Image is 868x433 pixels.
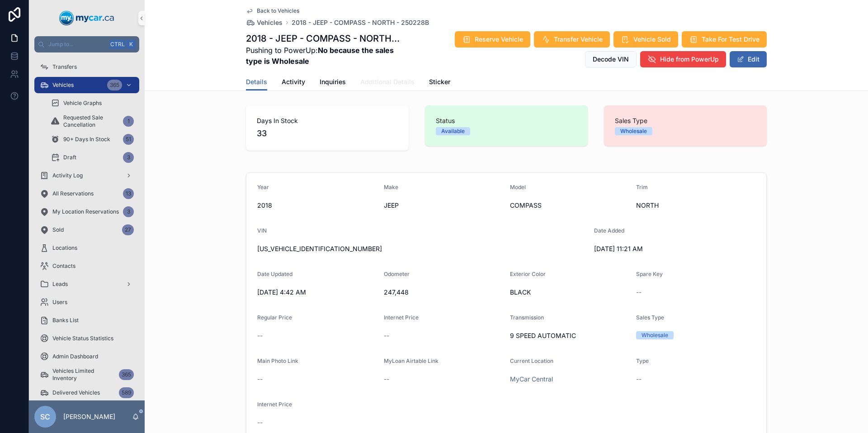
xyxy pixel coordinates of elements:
a: Banks List [34,312,139,328]
a: Transfers [34,59,139,75]
span: JEEP [384,201,503,210]
span: Exterior Color [510,271,546,277]
a: 2018 - JEEP - COMPASS - NORTH - 250228B [292,18,429,27]
span: Hide from PowerUp [660,55,719,64]
div: scrollable content [29,52,145,400]
a: Vehicles Limited Inventory365 [34,366,139,383]
span: Activity [282,77,305,86]
span: VIN [257,227,267,234]
span: Inquiries [320,77,346,86]
span: Model [510,184,526,190]
span: Odometer [384,271,410,277]
button: Jump to...CtrlK [34,36,139,52]
span: Leads [52,281,68,288]
span: Jump to... [48,41,106,48]
div: Available [441,127,465,135]
a: Delivered Vehicles589 [34,385,139,401]
span: Sales Type [636,314,664,321]
span: SC [40,411,50,422]
span: Vehicle Sold [633,35,671,44]
button: Vehicle Sold [613,31,678,48]
a: Admin Dashboard [34,348,139,365]
span: 2018 [257,201,377,210]
a: Details [246,74,267,91]
button: Decode VIN [585,51,637,67]
span: Admin Dashboard [52,353,98,360]
span: My Location Reservations [52,208,119,215]
a: Locations [34,240,139,256]
a: All Reservations13 [34,186,139,202]
span: Take For Test Drive [702,35,759,44]
span: Vehicles [52,81,74,89]
a: Sticker [429,74,450,92]
span: All Reservations [52,190,94,197]
div: 365 [107,80,122,90]
div: 589 [119,387,134,398]
div: Wholesale [642,331,668,339]
div: 3 [123,152,134,163]
button: Edit [730,51,767,67]
span: Sold [52,226,64,233]
span: 9 SPEED AUTOMATIC [510,331,629,340]
a: Users [34,294,139,310]
span: K [127,41,135,48]
span: Internet Price [257,401,292,408]
span: Ctrl [109,40,126,49]
div: 1 [123,116,134,127]
span: Type [636,357,649,364]
span: BLACK [510,288,629,297]
span: [DATE] 11:21 AM [594,244,713,253]
span: Transmission [510,314,544,321]
span: Make [384,184,398,190]
button: Take For Test Drive [682,31,767,48]
span: Draft [63,154,76,161]
button: Reserve Vehicle [455,31,530,48]
a: Vehicles [246,18,283,27]
a: Vehicle Status Statistics [34,330,139,347]
span: MyLoan Airtable Link [384,357,439,364]
span: -- [636,288,642,297]
div: 365 [119,369,134,380]
span: Contacts [52,262,75,270]
h1: 2018 - JEEP - COMPASS - NORTH - 250228B [246,32,400,45]
span: Main Photo Link [257,357,298,364]
span: Internet Price [384,314,419,321]
div: 27 [122,224,134,235]
span: Requested Sale Cancellation [63,114,119,128]
span: Details [246,77,267,86]
span: Pushing to PowerUp: [246,45,400,67]
span: 247,448 [384,288,503,297]
span: Current Location [510,357,553,364]
span: Spare Key [636,271,663,277]
span: 33 [257,127,398,140]
a: MyCar Central [510,375,553,384]
a: Contacts [34,258,139,274]
span: -- [257,375,263,384]
span: [US_VEHICLE_IDENTIFICATION_NUMBER] [257,244,587,253]
span: -- [384,331,389,340]
a: Back to Vehicles [246,7,299,14]
span: Banks List [52,317,79,324]
a: Additional Details [360,74,415,92]
span: Date Updated [257,271,292,277]
span: Additional Details [360,77,415,86]
strong: No because the sales type is Wholesale [246,46,394,66]
a: 90+ Days In Stock51 [45,131,139,148]
span: Days In Stock [257,116,398,125]
img: App logo [59,11,114,25]
span: -- [257,418,263,427]
span: [DATE] 4:42 AM [257,288,377,297]
span: Date Added [594,227,624,234]
span: Regular Price [257,314,292,321]
div: Wholesale [620,127,647,135]
span: Vehicles Limited Inventory [52,367,115,382]
a: Inquiries [320,74,346,92]
span: -- [384,375,389,384]
span: COMPASS [510,201,629,210]
span: Vehicle Status Statistics [52,335,113,342]
span: 90+ Days In Stock [63,136,110,143]
span: Activity Log [52,172,83,179]
a: Requested Sale Cancellation1 [45,113,139,129]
